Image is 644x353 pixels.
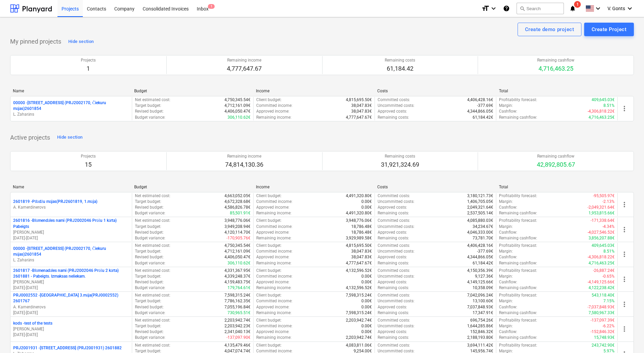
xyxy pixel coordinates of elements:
button: Hide section [67,36,95,47]
button: Create Project [584,23,634,36]
p: 3,180,121.73€ [467,193,493,199]
p: 13,100.60€ [473,298,493,304]
i: format_size [481,4,490,13]
p: Cashflow : [499,230,517,235]
p: Margin : [499,274,513,279]
div: 00000 -[STREET_ADDRESS] (PRJ2002170, Čiekuru mājas)2601854L. Zaharāns [13,246,129,263]
p: Margin : [499,199,513,205]
p: A. Kamerdinerovs [13,304,129,310]
span: more_vert [620,201,628,209]
p: Approved income : [256,329,289,335]
p: Remaining income : [256,310,291,316]
p: 4,122,238.42€ [589,285,615,291]
p: 2,203,942.23€ [224,323,251,329]
p: 0.00€ [361,304,372,310]
p: Committed costs : [378,268,410,274]
p: PRJ2001931 - [STREET_ADDRESS] (PRJ2001931) 2601882 [13,345,122,351]
p: 0.00€ [361,279,372,285]
p: Approved income : [256,109,289,114]
p: 1,953,815.66€ [589,210,615,216]
p: -4.34% [602,224,615,230]
p: 1 [81,65,96,73]
p: 7.15% [603,298,615,304]
p: 4,331,367.95€ [224,268,251,274]
p: L. Zaharāns [13,112,129,117]
p: 4,716,463.25 [537,65,574,73]
i: Knowledge base [503,4,510,13]
p: Approved income : [256,279,289,285]
p: 4,815,695.50€ [346,97,372,103]
p: Remaining costs : [378,210,409,216]
p: 306,110.62€ [228,115,251,120]
p: 696,754.26€ [470,317,493,323]
p: Net estimated cost : [135,292,170,298]
p: Committed income : [256,298,292,304]
p: Approved costs : [378,205,407,210]
div: Name [13,89,129,93]
p: -2,049,321.64€ [588,205,615,210]
p: Budget variance : [135,235,165,241]
p: Profitability forecast : [499,218,537,223]
p: Committed income : [256,103,292,109]
p: Cashflow : [499,254,517,260]
p: [DATE] - [DATE] [13,235,129,241]
p: -7,037,848.93€ [588,304,615,310]
p: kods - test of the tests [13,321,52,326]
p: 31,921,324.69 [381,161,419,169]
p: 730,965.51€ [228,310,251,316]
p: Client budget : [256,268,282,274]
p: 10,358.09€ [473,285,493,291]
p: 3,949,208.94€ [224,224,251,230]
p: 4,815,695.50€ [346,243,372,249]
i: keyboard_arrow_down [594,4,602,13]
p: Target budget : [135,224,161,230]
p: -4,306,818.22€ [588,109,615,114]
p: Uncommitted costs : [378,323,414,329]
p: Target budget : [135,298,161,304]
p: Remaining cashflow : [499,210,537,216]
p: Remaining income [225,154,263,159]
p: Budget variance : [135,210,165,216]
p: -4,027,546.52€ [588,230,615,235]
p: 4,716,463.25€ [589,115,615,120]
p: 61,184.42€ [473,260,493,266]
p: 0.00€ [361,199,372,205]
p: -95,505.97€ [593,193,615,199]
div: PRJ0002552 -[GEOGRAPHIC_DATA] 3.māja(PRJ0002552) 2601767A. Kamerdinerovs[DATE]-[DATE] [13,292,129,316]
button: Hide section [55,132,84,143]
p: 409,645.03€ [592,97,615,103]
div: Create Project [592,25,626,34]
p: 2601819 - Pīlādžu mājas(PRJ2601819, 1.māja) [13,199,97,205]
p: Target budget : [135,103,161,109]
div: Total [499,185,615,189]
p: 4,150,356.39€ [467,268,493,274]
p: Remaining cashflow : [499,310,537,316]
p: Revised budget : [135,304,164,310]
p: Client budget : [256,218,282,223]
i: keyboard_arrow_down [626,4,634,13]
p: Margin : [499,298,513,304]
p: Cashflow : [499,109,517,114]
p: 4,406,050.47€ [224,109,251,114]
div: Hide section [68,38,94,46]
p: Margin : [499,323,513,329]
p: Projects [81,57,96,63]
p: 2,203,942.74€ [224,317,251,323]
p: Committed income : [256,323,292,329]
p: Revised budget : [135,230,164,235]
p: Profitability forecast : [499,268,537,274]
p: Budget variance : [135,260,165,266]
div: 2601819 -Pīlādžu mājas(PRJ2601819, 1.māja)A. Kamerdinerovs [13,199,129,210]
p: Remaining cashflow : [499,260,537,266]
p: -137,097.39€ [591,317,615,323]
p: Net estimated cost : [135,268,170,274]
p: 4,750,345.54€ [224,243,251,249]
p: Target budget : [135,274,161,279]
p: -4,306,818.22€ [588,254,615,260]
p: -171,338.64€ [591,218,615,223]
p: A. Kamerdinerovs [13,205,129,210]
div: Income [256,89,372,93]
i: notifications [569,4,576,13]
div: 2601817 -Blūmenadāles nami (PRJ2002046 Prūšu 2 kārta) 2601881 - Pabeigts. Izmaksas neliekam.[PERS... [13,268,129,291]
p: 4,406,428.16€ [467,243,493,249]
